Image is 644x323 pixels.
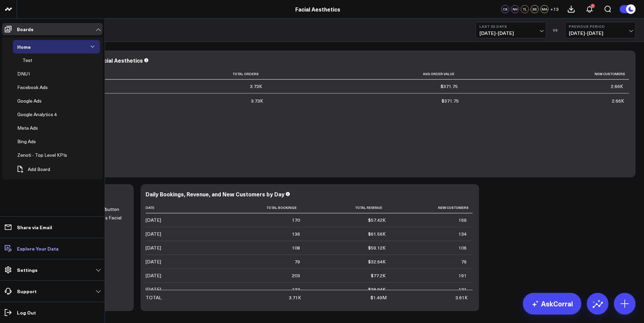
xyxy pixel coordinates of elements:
div: MA [540,5,549,13]
button: Add Board [13,162,53,177]
div: $61.56K [368,231,386,237]
span: [DATE] - [DATE] [569,30,632,36]
div: [DATE] [146,258,161,265]
a: Zenoti - Top Level KPIsOpen board menu [13,148,82,162]
button: Last 30 Days[DATE]-[DATE] [476,22,546,38]
div: [DATE] [146,244,161,251]
div: 169 [458,217,467,223]
div: TL [521,5,529,13]
a: Facebook AdsOpen board menu [13,81,62,94]
a: Log Out [2,306,103,319]
button: +13 [550,5,559,13]
div: 134 [458,231,467,237]
div: [DATE] [146,217,161,223]
div: 121 [458,286,467,293]
p: Log Out [17,310,36,315]
div: Bing Ads [16,137,38,146]
a: Google Analytics 4Open board menu [13,108,71,121]
a: Facial Aesthetics [295,5,340,13]
div: 136 [292,231,300,237]
th: Avg Order Value [268,68,464,80]
div: [DATE] [146,231,161,237]
p: Settings [17,267,38,273]
span: + 13 [550,7,559,12]
a: HomeOpen board menu [13,40,45,53]
a: TestOpen board menu [18,53,47,67]
b: Last 30 Days [479,24,542,28]
div: Meta Ads [16,124,40,132]
div: 2.66K [612,98,624,104]
div: [DATE] [146,286,161,293]
a: DNU1Open board menu [13,67,45,81]
div: 122 [292,286,300,293]
div: Google Analytics 4 [16,110,59,119]
b: Previous Period [569,24,632,28]
div: Daily Bookings, Revenue, and New Customers by Day [146,190,284,198]
p: Share via Email [17,224,52,230]
div: Facebook Ads [16,83,49,91]
div: $371.75 [441,83,458,90]
a: AskCorral [523,293,581,315]
a: Google AdsOpen board menu [13,94,56,108]
th: Date [146,202,213,213]
div: $38.94K [368,286,386,293]
th: New Customers [392,202,473,213]
div: CS [501,5,509,13]
div: 170 [292,217,300,223]
th: Total Orders [98,68,268,80]
div: VS [550,28,562,32]
div: BE [531,5,539,13]
div: [DATE] [146,272,161,279]
div: $1.49M [370,294,387,301]
div: Test [21,56,34,64]
div: $32.64K [368,258,386,265]
a: Bing AdsOpen board menu [13,135,50,148]
button: Previous Period[DATE]-[DATE] [565,22,636,38]
div: TOTAL [146,294,162,301]
div: $371.75 [442,98,459,104]
div: 2.66K [611,83,623,90]
p: Explore Your Data [17,246,59,251]
div: Google Ads [16,97,43,105]
div: 1 [591,4,595,8]
div: 3.73K [250,83,262,90]
th: Total Bookings [213,202,306,213]
th: New Customers [464,68,629,80]
div: 76 [461,258,467,265]
div: 3.71K [289,294,301,301]
div: 106 [458,244,467,251]
div: 108 [292,244,300,251]
th: Total Revenue [306,202,392,213]
span: [DATE] - [DATE] [479,30,542,36]
div: Zenoti - Top Level KPIs [16,151,69,159]
div: 3.61K [455,294,468,301]
div: Home [16,43,33,51]
div: 3.73K [251,98,263,104]
div: $57.42K [368,217,386,223]
a: Meta AdsOpen board menu [13,121,52,135]
div: 79 [295,258,300,265]
div: 203 [292,272,300,279]
p: Support [17,288,37,294]
div: $59.12K [368,244,386,251]
div: 191 [458,272,467,279]
span: Add Board [28,167,50,172]
div: NH [511,5,519,13]
div: DNU1 [16,70,32,78]
p: Boards [17,26,34,32]
div: $77.2K [371,272,386,279]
